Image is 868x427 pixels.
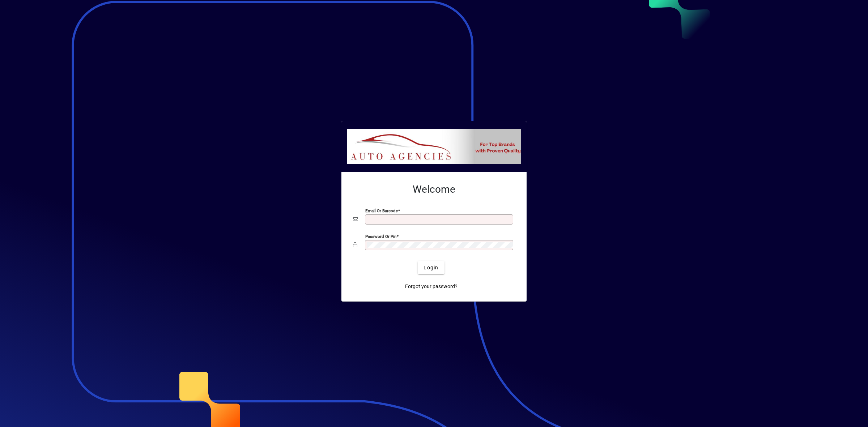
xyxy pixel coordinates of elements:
mat-label: Email or Barcode [365,208,398,213]
span: Login [424,264,438,272]
span: Forgot your password? [405,283,458,290]
button: Login [418,261,444,274]
a: Forgot your password? [402,280,460,293]
mat-label: Password or Pin [365,234,396,239]
h2: Welcome [353,183,515,196]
